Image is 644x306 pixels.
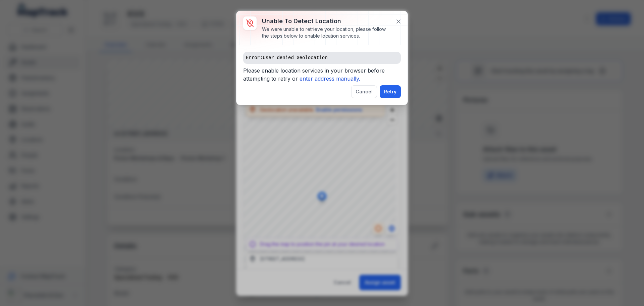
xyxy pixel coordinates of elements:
h3: Unable to detect location [262,16,390,26]
div: We were unable to retrieve your location, please follow the steps below to enable location services. [262,26,390,39]
span: Please enable location services in your browser before attempting to retry or [243,67,401,85]
button: Retry [380,85,401,98]
pre: Error: User denied Geolocation [243,52,401,64]
i: enter address manually. [300,75,360,82]
button: Cancel [351,85,377,98]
